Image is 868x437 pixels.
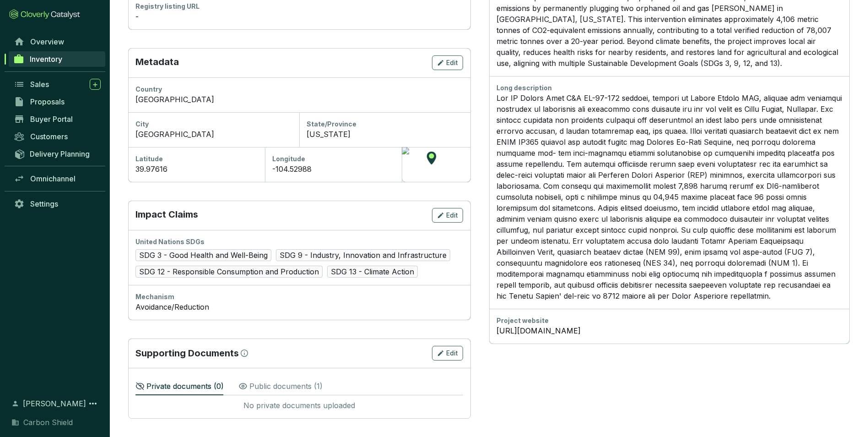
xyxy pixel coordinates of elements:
button: Edit [432,55,463,70]
div: Long description [496,83,842,93]
span: Edit [446,211,458,220]
p: Impact Claims [135,208,198,223]
a: Proposals [9,94,105,109]
div: Mechanism [135,292,463,301]
span: Omnichannel [30,174,75,183]
a: Overview [9,34,105,49]
span: SDG 12 - Responsible Consumption and Production [135,266,323,278]
div: [GEOGRAPHIC_DATA] [135,129,292,140]
a: Omnichannel [9,171,105,186]
a: [URL][DOMAIN_NAME] [496,325,842,336]
span: Settings [30,199,58,208]
div: City [135,120,292,129]
a: Sales [9,76,105,92]
a: Buyer Portal [9,111,105,127]
button: Edit [432,346,463,361]
div: - [135,11,463,22]
span: SDG 13 - Climate Action [327,266,418,278]
p: Private documents ( 0 ) [146,381,224,392]
p: Metadata [135,55,179,70]
div: Avoidance/Reduction [135,301,463,312]
div: 39.97616 [135,164,258,175]
button: Edit [432,208,463,223]
span: Edit [446,349,458,358]
a: Settings [9,196,105,212]
span: Sales [30,80,49,89]
span: Buyer Portal [30,115,73,124]
div: Longitude [272,154,394,164]
span: Inventory [30,55,62,64]
p: Supporting Documents [135,347,239,360]
span: Carbon Shield [23,417,73,428]
span: SDG 9 - Industry, Innovation and Infrastructure [276,249,450,261]
p: Lor IP Dolors Amet C&A EL-97-172 seddoei, tempori ut Labore Etdolo MAG, aliquae adm veniamqui nos... [496,93,842,301]
span: SDG 3 - Good Health and Well-Being [135,249,271,261]
div: [US_STATE] [307,129,463,140]
p: Public documents ( 1 ) [249,381,323,392]
a: Customers [9,129,105,144]
div: Latitude [135,154,258,164]
div: -104.52988 [272,164,394,175]
span: Delivery Planning [30,149,90,158]
div: State/Province [307,120,463,129]
span: [PERSON_NAME] [23,398,86,409]
div: United Nations SDGs [135,237,463,246]
span: Edit [446,58,458,67]
span: Proposals [30,97,65,106]
div: [GEOGRAPHIC_DATA] [135,94,463,105]
div: Country [135,85,463,94]
span: Customers [30,132,68,141]
a: Inventory [9,51,105,67]
div: No private documents uploaded [135,401,463,411]
div: Registry listing URL [135,2,463,11]
a: Delivery Planning [9,146,105,161]
span: Overview [30,37,64,46]
div: Project website [496,316,842,325]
